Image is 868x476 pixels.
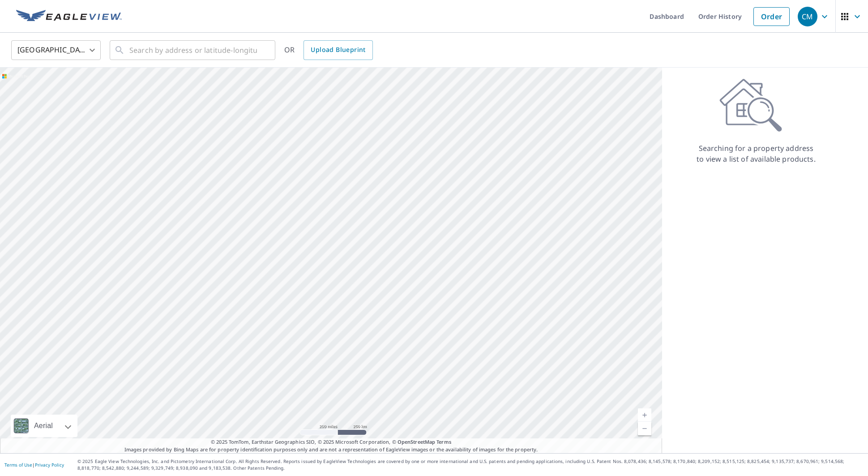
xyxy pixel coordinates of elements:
[35,462,64,468] a: Privacy Policy
[398,438,435,445] a: OpenStreetMap
[284,40,373,60] div: OR
[129,38,257,63] input: Search by address or latitude-longitude
[31,415,56,437] div: Aerial
[11,38,101,63] div: [GEOGRAPHIC_DATA]
[77,458,864,472] p: © 2025 Eagle View Technologies, Inc. and Pictometry International Corp. All Rights Reserved. Repo...
[11,415,77,437] div: Aerial
[753,7,790,26] a: Order
[696,143,816,164] p: Searching for a property address to view a list of available products.
[304,40,372,60] a: Upload Blueprint
[4,462,32,468] a: Terms of Use
[436,438,451,445] a: Terms
[638,422,651,435] a: Current Level 5, Zoom Out
[16,10,122,23] img: EV Logo
[211,438,451,446] span: © 2025 TomTom, Earthstar Geographics SIO, © 2025 Microsoft Corporation, ©
[4,462,64,467] p: |
[311,44,365,56] span: Upload Blueprint
[798,7,817,26] div: CM
[638,408,651,422] a: Current Level 5, Zoom In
